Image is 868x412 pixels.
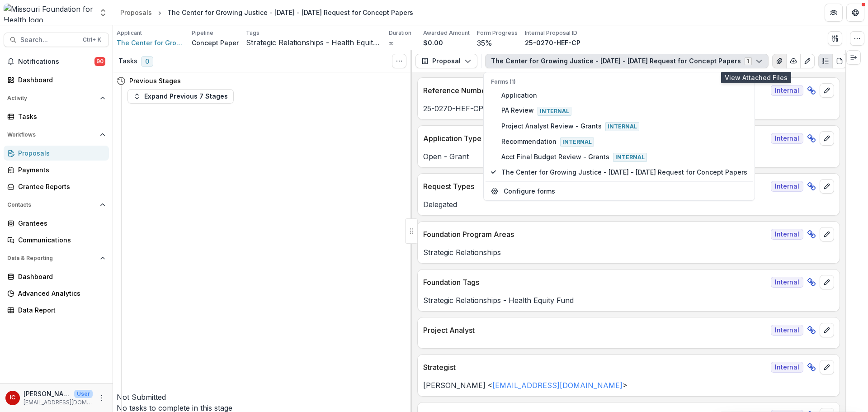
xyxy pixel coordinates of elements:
[771,362,803,373] span: Internal
[501,121,747,131] span: Project Analyst Review - Grants
[820,83,834,98] button: edit
[389,29,411,37] p: Duration
[24,398,93,407] p: [EMAIL_ADDRESS][DOMAIN_NAME]
[4,232,109,247] a: Communications
[423,133,767,144] p: Application Type
[74,390,93,398] p: User
[4,91,109,105] button: Open Activity
[7,202,96,208] span: Contacts
[120,8,152,17] div: Proposals
[820,360,834,374] button: edit
[4,286,109,301] a: Advanced Analytics
[501,152,747,162] span: Acct Final Budget Review - Grants
[501,137,747,147] span: Recommendation
[117,38,184,47] a: The Center for Growing Justice
[18,112,102,121] div: Tasks
[4,146,109,161] a: Proposals
[18,305,102,315] div: Data Report
[846,50,861,65] button: Expand right
[525,38,580,47] p: 25-0270-HEF-CP
[117,29,142,37] p: Applicant
[4,303,109,317] a: Data Report
[4,162,109,177] a: Payments
[423,151,834,162] p: Open - Grant
[18,182,102,191] div: Grantee Reports
[18,272,102,281] div: Dashboard
[820,131,834,146] button: edit
[501,167,747,177] span: The Center for Growing Justice - [DATE] - [DATE] Request for Concept Papers
[491,78,747,86] p: Forms (1)
[127,89,234,104] button: Expand Previous 7 Stages
[4,251,109,265] button: Open Data & Reporting
[485,54,769,68] button: The Center for Growing Justice - [DATE] - [DATE] Request for Concept Papers1
[4,128,109,142] button: Open Workflows
[501,90,747,100] span: Application
[4,179,109,194] a: Grantee Reports
[771,325,803,336] span: Internal
[525,29,577,37] p: Internal Proposal ID
[423,295,834,306] p: Strategic Relationships - Health Equity Fund
[423,85,767,96] p: Reference Number
[800,54,815,68] button: Edit as form
[538,107,571,116] span: Internal
[7,255,96,261] span: Data & Reporting
[389,38,393,47] p: ∞
[24,389,71,398] p: [PERSON_NAME]
[820,275,834,289] button: edit
[192,38,239,47] p: Concept Paper
[492,381,623,390] a: [EMAIL_ADDRESS][DOMAIN_NAME]
[423,247,834,258] p: Strategic Relationships
[423,181,767,192] p: Request Types
[4,33,109,47] button: Search...
[771,277,803,288] span: Internal
[423,229,767,240] p: Foundation Program Areas
[477,29,518,37] p: Form Progress
[613,153,647,162] span: Internal
[423,29,470,37] p: Awarded Amount
[94,57,105,66] span: 90
[246,38,382,47] span: Strategic Relationships - Health Equity Fund
[846,4,864,22] button: Get Help
[167,8,413,17] div: The Center for Growing Justice - [DATE] - [DATE] Request for Concept Papers
[4,72,109,87] a: Dashboard
[4,269,109,284] a: Dashboard
[423,38,443,47] p: $0.00
[4,54,109,69] button: Notifications90
[117,6,417,19] nav: breadcrumb
[7,95,96,101] span: Activity
[4,216,109,231] a: Grantees
[820,227,834,242] button: edit
[97,4,109,22] button: Open entity switcher
[423,103,834,114] p: 25-0270-HEF-CP
[415,54,477,68] button: Proposal
[560,137,594,147] span: Internal
[423,277,767,288] p: Foundation Tags
[820,323,834,337] button: edit
[117,392,166,403] h4: Not Submitted
[4,109,109,124] a: Tasks
[192,29,213,37] p: Pipeline
[117,6,156,19] a: Proposals
[18,75,102,85] div: Dashboard
[18,165,102,175] div: Payments
[825,4,843,22] button: Partners
[18,148,102,158] div: Proposals
[392,54,406,68] button: Toggle View Cancelled Tasks
[18,58,94,66] span: Notifications
[477,38,492,48] p: 35 %
[771,133,803,144] span: Internal
[771,229,803,240] span: Internal
[423,362,767,373] p: Strategist
[18,235,102,245] div: Communications
[18,289,102,298] div: Advanced Analytics
[20,36,77,44] span: Search...
[423,199,834,210] p: Delegated
[772,54,787,68] button: View Attached Files
[141,56,153,67] span: 0
[81,35,103,45] div: Ctrl + K
[818,54,833,68] button: Plaintext view
[501,105,747,115] span: PA Review
[4,4,93,22] img: Missouri Foundation for Health logo
[832,54,847,68] button: PDF view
